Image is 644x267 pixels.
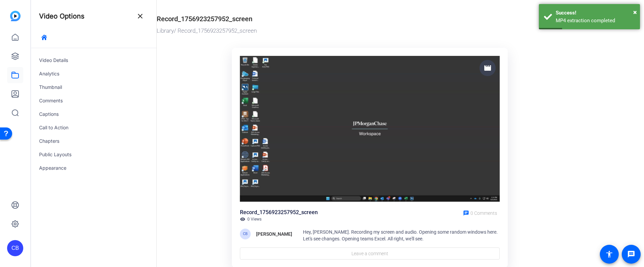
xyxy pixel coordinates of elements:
div: Comments [31,94,156,107]
div: Thumbnail [31,80,156,94]
h4: Video Options [39,12,85,20]
div: Record_1756923257952_screen [157,14,252,24]
div: Analytics [31,67,156,80]
div: CB [7,240,23,256]
span: × [633,8,637,16]
img: c9c1b967-2738-4a43-a51a-3dbd7d8953fd_thumb_34878b30-5f18-49c4-854b-9a94894d4a24.png [240,56,500,202]
div: CB [240,229,251,239]
div: Appearance [31,161,156,175]
div: Video Details [31,54,156,67]
mat-icon: visibility [240,216,245,222]
mat-icon: close [136,12,144,20]
button: Close [633,7,637,17]
img: blue-gradient.svg [10,11,21,21]
div: [PERSON_NAME] [256,230,292,238]
div: / Record_1756923257952_screen [157,27,580,35]
div: Success! [556,9,635,17]
div: Chapters [31,134,156,148]
div: MP4 extraction completed [556,17,635,25]
mat-icon: message [627,250,635,258]
span: Hey, [PERSON_NAME]. Recording my screen and audio. Opening some random windows here. Let's see ch... [303,229,498,241]
mat-icon: movie [484,64,492,72]
div: Call to Action [31,121,156,134]
a: Library [157,27,174,34]
div: Record_1756923257952_screen [240,208,318,216]
div: Captions [31,107,156,121]
mat-icon: accessibility [605,250,613,258]
span: 0 Views [247,216,262,222]
div: Public Layouts [31,148,156,161]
